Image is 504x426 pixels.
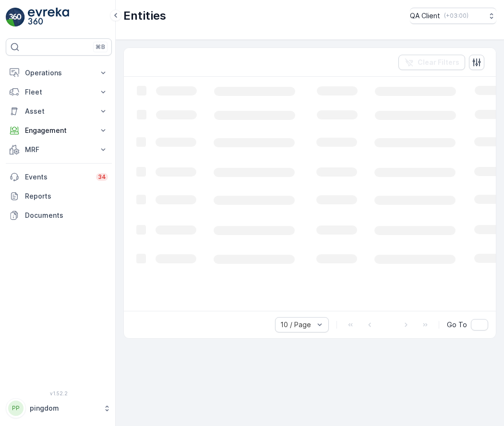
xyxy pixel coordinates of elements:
[6,8,25,27] img: logo
[398,55,465,70] button: Clear Filters
[25,172,90,182] p: Events
[98,173,106,181] p: 34
[28,8,69,27] img: logo_light-DOdMpM7g.png
[25,211,108,220] p: Documents
[96,43,105,51] p: ⌘B
[25,145,93,154] p: MRF
[6,398,112,418] button: PPpingdom
[6,390,112,396] span: v 1.52.2
[25,126,93,135] p: Engagement
[410,8,496,24] button: QA Client(+03:00)
[6,140,112,159] button: MRF
[25,191,108,201] p: Reports
[30,403,98,413] p: pingdom
[6,63,112,83] button: Operations
[410,11,440,21] p: QA Client
[418,58,459,67] p: Clear Filters
[25,68,93,78] p: Operations
[447,320,467,330] span: Go To
[25,87,93,97] p: Fleet
[6,121,112,140] button: Engagement
[6,206,112,225] a: Documents
[6,187,112,206] a: Reports
[6,102,112,121] button: Asset
[8,401,24,416] div: PP
[6,83,112,102] button: Fleet
[123,8,166,24] p: Entities
[444,12,468,20] p: ( +03:00 )
[6,167,112,187] a: Events34
[25,106,93,116] p: Asset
